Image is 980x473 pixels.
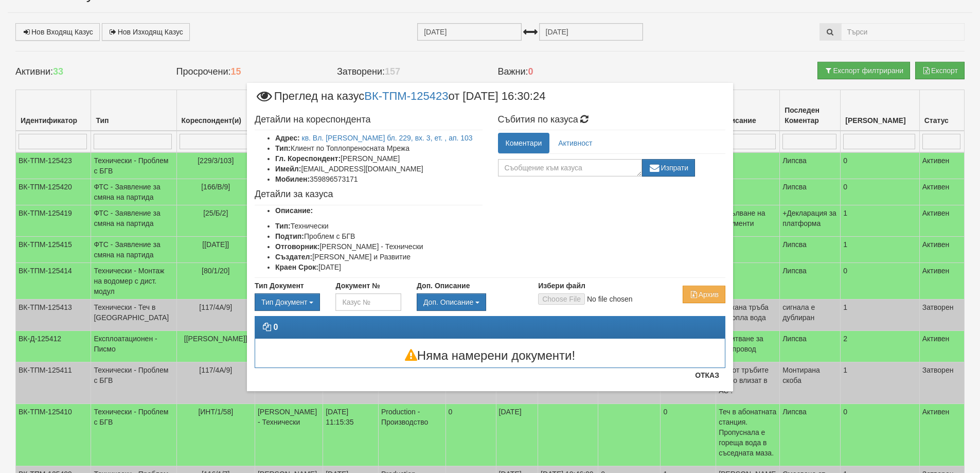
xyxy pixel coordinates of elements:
li: [PERSON_NAME] и Развитие [275,252,483,262]
li: Проблем с БГВ [275,231,483,241]
span: Доп. Описание [423,298,473,306]
b: Описание: [275,206,313,215]
label: Доп. Описание [417,281,470,291]
li: Технически [275,221,483,231]
a: ВК-ТПМ-125423 [364,89,448,102]
button: Отказ [689,367,725,383]
b: Подтип: [275,232,304,240]
label: Избери файл [538,281,585,291]
h4: Детайли на кореспондента [255,115,483,125]
b: Отговорник: [275,242,319,251]
li: [DATE] [275,262,483,272]
span: Тип Документ [261,298,307,306]
li: Клиент по Топлопреносната Мрежа [275,143,483,153]
span: Преглед на казус от [DATE] 16:30:24 [255,91,545,110]
input: Казус № [335,293,401,311]
b: Тип: [275,222,291,230]
li: [PERSON_NAME] [275,153,483,164]
b: Тип: [275,144,291,152]
button: Изпрати [642,159,696,177]
div: Двоен клик, за изчистване на избраната стойност. [417,293,523,311]
b: Имейл: [275,165,301,173]
label: Тип Документ [255,281,304,291]
button: Тип Документ [255,293,320,311]
h4: Детайли за казуса [255,189,483,200]
li: [EMAIL_ADDRESS][DOMAIN_NAME] [275,164,483,174]
label: Документ № [335,281,380,291]
a: Коментари [498,133,550,153]
li: [PERSON_NAME] - Технически [275,241,483,252]
div: Двоен клик, за изчистване на избраната стойност. [255,293,320,311]
b: Мобилен: [275,175,310,183]
button: Доп. Описание [417,293,486,311]
li: 359896573171 [275,174,483,184]
a: кв. Вл. [PERSON_NAME] бл. 229, вх. 3, ет. , ап. 103 [302,134,473,142]
b: Краен Срок: [275,263,318,271]
b: Адрес: [275,134,300,142]
b: Създател: [275,253,312,261]
h3: Няма намерени документи! [255,349,725,362]
button: Архив [683,286,725,303]
strong: 0 [273,323,278,331]
h4: Събития по казуса [498,115,726,125]
a: Активност [550,133,600,153]
b: Гл. Кореспондент: [275,154,341,163]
